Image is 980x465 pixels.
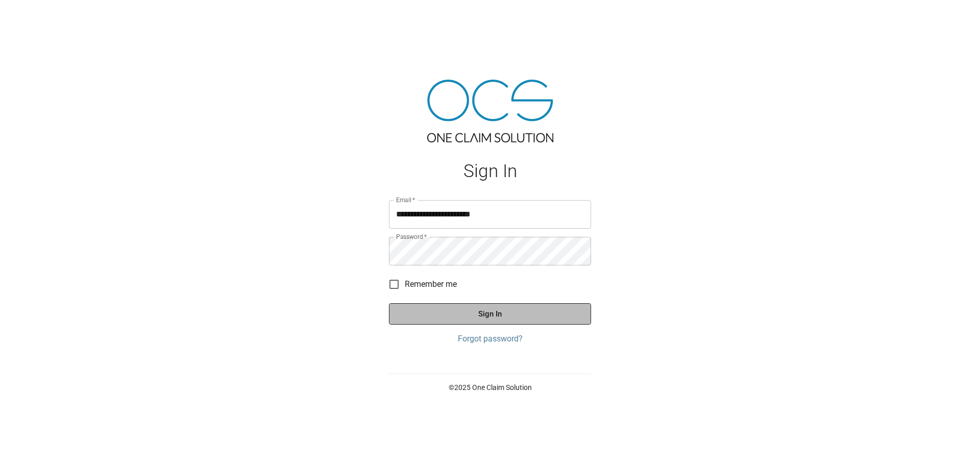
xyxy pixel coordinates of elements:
[389,382,591,393] p: © 2025 One Claim Solution
[396,232,427,241] label: Password
[389,161,591,182] h1: Sign In
[396,195,415,204] label: Email
[405,278,457,290] span: Remember me
[389,303,591,325] button: Sign In
[389,333,591,345] a: Forgot password?
[427,80,553,142] img: ocs-logo-tra.png
[12,6,53,27] img: ocs-logo-white-transparent.png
